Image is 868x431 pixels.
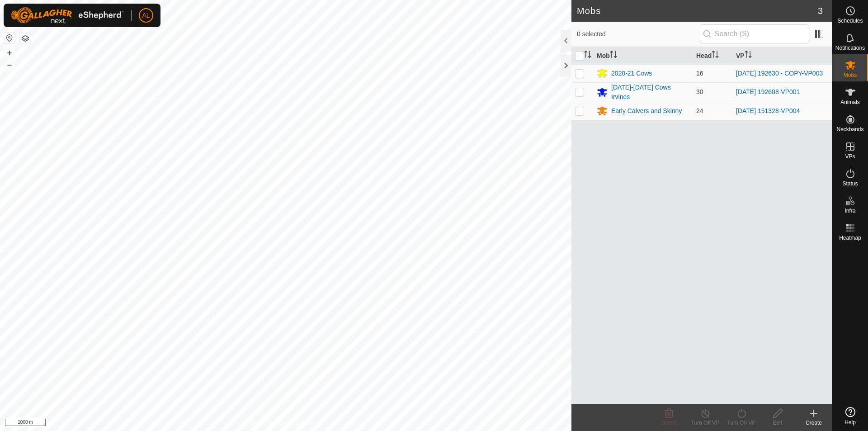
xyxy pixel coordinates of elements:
th: VP [732,47,832,65]
button: + [4,47,15,58]
span: 0 selected [577,29,700,39]
p-sorticon: Activate to sort [610,52,617,59]
span: Heatmap [839,235,861,241]
div: Turn On VP [723,419,759,427]
a: Privacy Policy [250,419,284,427]
div: [DATE]-[DATE] Cows Irvines [611,83,689,102]
a: [DATE] 192630 - COPY-VP003 [736,70,823,77]
span: Infra [844,208,855,213]
span: Schedules [837,18,863,24]
span: Status [842,181,858,186]
input: Search (S) [700,24,809,43]
a: [DATE] 192608-VP001 [736,88,800,95]
span: 3 [818,4,823,18]
button: Reset Map [4,33,15,43]
th: Mob [593,47,693,65]
button: – [4,59,15,70]
span: Animals [840,99,860,105]
button: Map Layers [20,33,31,44]
a: Help [832,403,868,429]
div: Edit [759,419,796,427]
div: Early Calvers and Skinny [611,106,682,116]
span: Neckbands [836,127,863,132]
span: 16 [696,70,703,77]
th: Head [693,47,732,65]
div: Turn Off VP [687,419,723,427]
img: Gallagher Logo [11,7,124,24]
p-sorticon: Activate to sort [712,52,719,59]
span: Mobs [844,72,857,78]
div: 2020-21 Cows [611,69,652,78]
span: Notifications [835,45,865,51]
p-sorticon: Activate to sort [745,52,752,59]
a: Contact Us [295,419,321,427]
span: Help [844,420,856,425]
a: [DATE] 151328-VP004 [736,107,800,114]
span: AL [142,11,150,20]
div: Create [796,419,832,427]
h2: Mobs [577,5,818,16]
span: 30 [696,88,703,95]
span: 24 [696,107,703,114]
p-sorticon: Activate to sort [584,52,591,59]
span: Delete [661,420,677,426]
span: VPs [845,154,855,159]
